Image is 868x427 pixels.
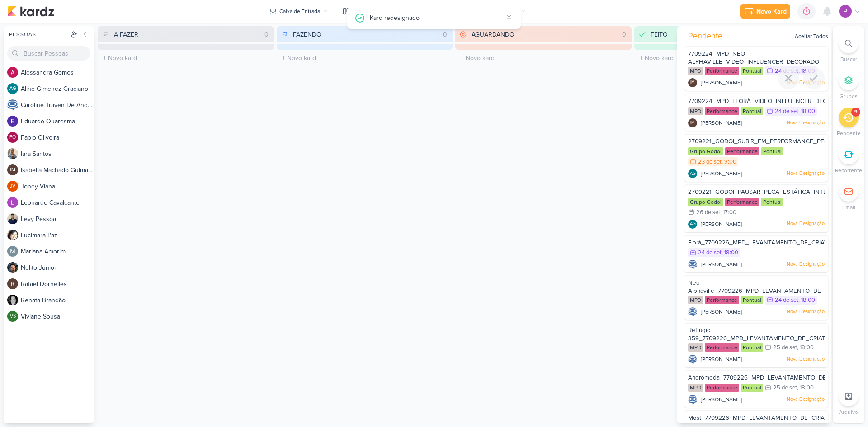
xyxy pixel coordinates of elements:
[787,170,825,177] p: Nova Designação
[840,92,858,100] p: Grupos
[701,220,742,228] span: [PERSON_NAME]
[835,166,862,174] p: Recorrente
[787,119,825,127] p: Nova Designação
[798,108,815,114] div: , 18:00
[688,395,697,404] img: Caroline Traven De Andrade
[688,414,866,422] span: Most_7709226_MPD_LEVANTAMENTO_DE_CRIATIVOS_ATIVOS
[842,203,855,211] p: Email
[688,260,697,269] img: Caroline Traven De Andrade
[787,220,825,227] p: Nova Designação
[839,5,852,18] img: Distribuição Time Estratégico
[7,164,18,175] div: Isabella Machado Guimarães
[7,230,18,240] img: Lucimara Paz
[7,116,18,127] img: Eduardo Quaresma
[741,67,763,75] div: Pontual
[701,119,742,127] span: [PERSON_NAME]
[705,343,739,352] div: Performance
[756,7,787,16] div: Novo Kard
[741,384,763,392] div: Pontual
[854,108,858,116] div: 9
[705,384,739,392] div: Performance
[9,86,16,91] p: AG
[701,308,742,316] span: [PERSON_NAME]
[725,147,759,155] div: Performance
[722,159,736,165] div: , 9:00
[7,213,18,224] img: Levy Pessoa
[741,107,763,115] div: Pontual
[688,198,723,206] div: Grupo Godoi
[21,263,94,272] div: N e l i t o J u n i o r
[775,68,798,74] div: 24 de set
[7,148,18,159] img: Iara Santos
[688,327,863,342] span: Reffugio 359_7709226_MPD_LEVANTAMENTO_DE_CRIATIVOS_ATIVOS
[21,312,94,321] div: V i v i a n e S o u s a
[741,296,763,304] div: Pontual
[370,13,503,23] div: Kard redesignado
[775,297,798,303] div: 24 de set
[690,121,695,126] p: IM
[688,107,703,115] div: MPD
[21,133,94,142] div: F a b i o O l i v e i r a
[787,396,825,403] p: Nova Designação
[21,117,94,126] div: E d u a r d o Q u a r e s m a
[725,198,759,206] div: Performance
[7,295,18,305] img: Renata Brandão
[7,30,69,38] div: Pessoas
[9,135,16,140] p: FO
[7,83,18,94] div: Aline Gimenez Graciano
[688,67,703,75] div: MPD
[761,198,783,206] div: Pontual
[7,311,18,322] div: Viviane Sousa
[278,52,451,65] input: + Novo kard
[720,210,736,216] div: , 17:00
[740,4,790,19] button: Novo Kard
[457,52,630,65] input: + Novo kard
[21,214,94,224] div: L e v y P e s s o a
[10,168,15,173] p: IM
[21,230,94,240] div: L u c i m a r a P a z
[21,279,94,289] div: R a f a e l D o r n e l l e s
[787,261,825,268] p: Nova Designação
[7,99,18,110] img: Caroline Traven De Andrade
[701,169,742,178] span: [PERSON_NAME]
[787,356,825,363] p: Nova Designação
[688,384,703,392] div: MPD
[840,55,857,63] p: Buscar
[7,6,54,17] img: kardz.app
[688,355,697,364] img: Caroline Traven De Andrade
[690,80,695,85] p: IM
[7,67,18,78] img: Alessandra Gomes
[690,172,696,176] p: AG
[7,262,18,273] img: Nelito Junior
[701,260,742,268] span: [PERSON_NAME]
[701,355,742,363] span: [PERSON_NAME]
[688,220,697,229] div: Aline Gimenez Graciano
[688,188,863,196] span: 2709221_GODOI_PAUSAR_PEÇA_ESTÁTICA_INTEGRAÇÃO_AB
[698,250,722,256] div: 24 de set
[705,296,739,304] div: Performance
[618,30,630,39] div: 0
[775,108,798,114] div: 24 de set
[7,132,18,143] div: Fabio Oliveira
[761,147,783,155] div: Pontual
[7,278,18,289] img: Rafael Dornelles
[837,129,861,137] p: Pendente
[261,30,272,39] div: 0
[688,118,697,127] div: Isabella Machado Guimarães
[10,184,15,189] p: JV
[795,32,828,40] div: Aceitar Todos
[688,50,819,66] span: 7709224_MPD_NEO ALPHAVILLE_VIDEO_INFLUENCER_DECORADO
[839,408,858,416] p: Arquivo
[7,197,18,208] img: Leonardo Cavalcante
[701,395,742,404] span: [PERSON_NAME]
[7,181,18,192] div: Joney Viana
[21,247,94,256] div: M a r i a n a A m o r i m
[701,79,742,87] span: [PERSON_NAME]
[21,296,94,305] div: R e n a t a B r a n d ã o
[688,296,703,304] div: MPD
[833,33,864,63] li: Ctrl + F
[7,246,18,257] img: Mariana Amorim
[698,159,722,165] div: 23 de set
[688,239,866,246] span: Florá_7709226_MPD_LEVANTAMENTO_DE_CRIATIVOS_ATIVOS
[773,345,797,351] div: 25 de set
